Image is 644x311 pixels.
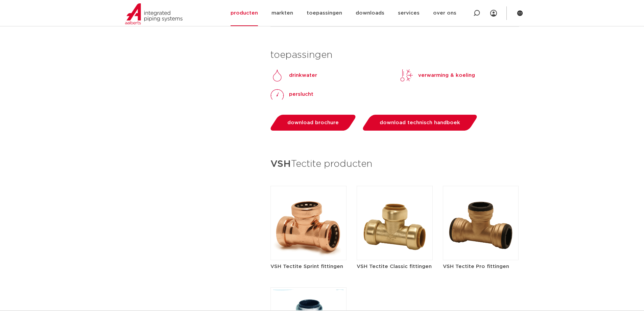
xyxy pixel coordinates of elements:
[270,220,347,270] a: VSH Tectite Sprint fittingen
[443,263,519,270] h5: VSH Tectite Pro fittingen
[289,71,317,80] p: drinkwater
[270,69,284,82] img: Drinkwater
[270,48,519,62] h3: toepassingen
[418,71,475,80] p: verwarming & koeling
[270,69,317,82] a: Drinkwaterdrinkwater
[443,220,519,270] a: VSH Tectite Pro fittingen
[357,263,433,270] h5: VSH Tectite Classic fittingen
[289,90,313,98] p: perslucht
[400,69,475,82] a: verwarming & koeling
[270,156,519,172] h3: Tectite producten
[270,88,313,101] a: perslucht
[361,115,479,131] a: download technisch handboek
[357,220,433,270] a: VSH Tectite Classic fittingen
[380,120,460,125] span: download technisch handboek
[270,263,347,270] h5: VSH Tectite Sprint fittingen
[269,115,358,131] a: download brochure
[270,159,291,169] strong: VSH
[287,120,339,125] span: download brochure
